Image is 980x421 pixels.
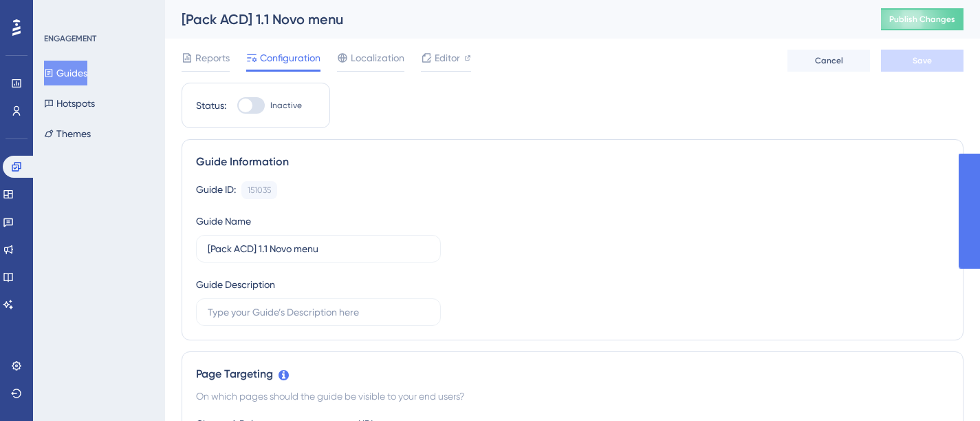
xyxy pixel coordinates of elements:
div: ENGAGEMENT [44,33,96,44]
button: Hotspots [44,91,95,116]
input: Type your Guide’s Description here [208,305,429,320]
span: Cancel [815,55,843,66]
button: Guides [44,61,87,85]
button: Themes [44,121,91,146]
div: Guide ID: [196,181,236,199]
input: Type your Guide’s Name here [208,241,429,256]
button: Publish Changes [881,8,963,30]
button: Cancel [787,50,870,72]
div: Guide Name [196,213,251,229]
div: Guide Information [196,154,949,170]
iframe: UserGuiding AI Assistant Launcher [922,367,963,408]
span: Publish Changes [889,14,955,25]
div: Page Targeting [196,366,949,382]
div: [Pack ACD] 1.1 Novo menu [182,10,847,29]
span: Editor [435,50,460,66]
span: Save [913,55,932,66]
span: Configuration [260,50,320,66]
div: On which pages should the guide be visible to your end users? [196,388,949,404]
span: Localization [351,50,404,66]
span: Reports [195,50,230,66]
div: 151035 [248,185,271,196]
span: Inactive [270,100,302,111]
button: Save [881,50,963,72]
div: Status: [196,97,226,114]
div: Guide Description [196,276,275,293]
